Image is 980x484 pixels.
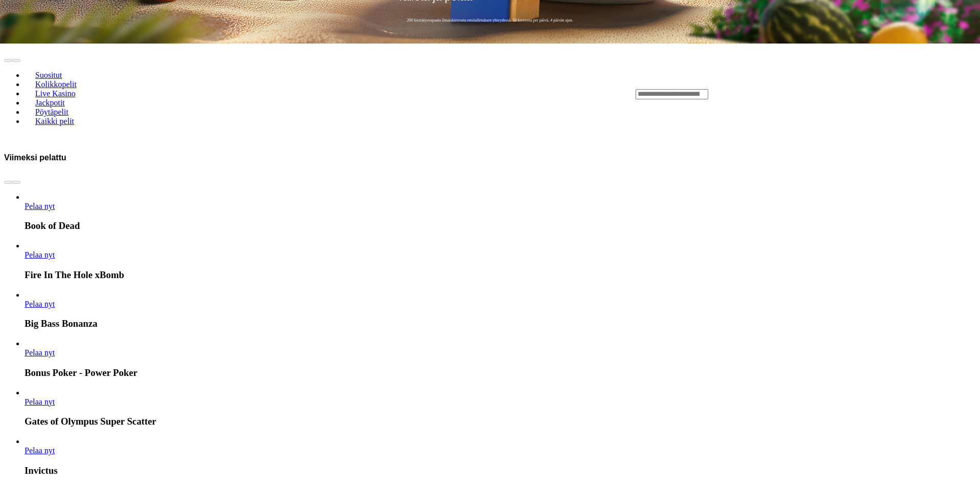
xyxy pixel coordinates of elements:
span: Kaikki pelit [31,117,78,125]
h3: Gates of Olympus Super Scatter [25,416,976,427]
nav: Lobby [4,53,615,134]
h3: Fire In The Hole xBomb [25,269,976,281]
span: 200 kierrätysvapaata ilmaiskierrosta ensitalletuksen yhteydessä. 50 kierrosta per päivä, 4 päivän... [394,17,586,23]
span: Suositut [31,71,66,79]
a: Gates of Olympus Super Scatter [25,397,55,406]
a: Suositut [25,68,73,83]
span: Pelaa nyt [25,348,55,357]
span: Pelaa nyt [25,250,55,259]
span: Pöytäpelit [31,108,73,116]
button: next slide [12,181,20,184]
button: next slide [12,59,20,62]
header: Lobby [4,44,976,144]
a: Fire In The Hole xBomb [25,250,55,259]
article: Bonus Poker - Power Poker [25,339,976,378]
a: Invictus [25,446,55,455]
h3: Book of Dead [25,220,976,232]
h3: Invictus [25,465,976,476]
span: Live Kasino [31,89,80,98]
a: Jackpotit [25,95,75,111]
article: Invictus [25,437,976,476]
a: Bonus Poker - Power Poker [25,348,55,357]
button: prev slide [4,181,12,184]
a: Book of Dead [25,202,55,211]
h3: Big Bass Bonanza [25,318,976,329]
a: Kaikki pelit [25,114,85,129]
a: Live Kasino [25,86,86,101]
span: Kolikkopelit [31,80,81,89]
span: Pelaa nyt [25,397,55,406]
span: Pelaa nyt [25,300,55,308]
button: prev slide [4,59,12,62]
a: Pöytäpelit [25,104,79,120]
input: Search [636,89,708,99]
span: Jackpotit [31,98,69,107]
article: Big Bass Bonanza [25,290,976,330]
article: Book of Dead [25,193,976,232]
span: Pelaa nyt [25,202,55,211]
a: Kolikkopelit [25,77,87,92]
h3: Bonus Poker - Power Poker [25,367,976,378]
span: Pelaa nyt [25,446,55,455]
article: Gates of Olympus Super Scatter [25,388,976,428]
h3: Viimeksi pelattu [4,153,67,162]
a: Big Bass Bonanza [25,300,55,308]
article: Fire In The Hole xBomb [25,241,976,281]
